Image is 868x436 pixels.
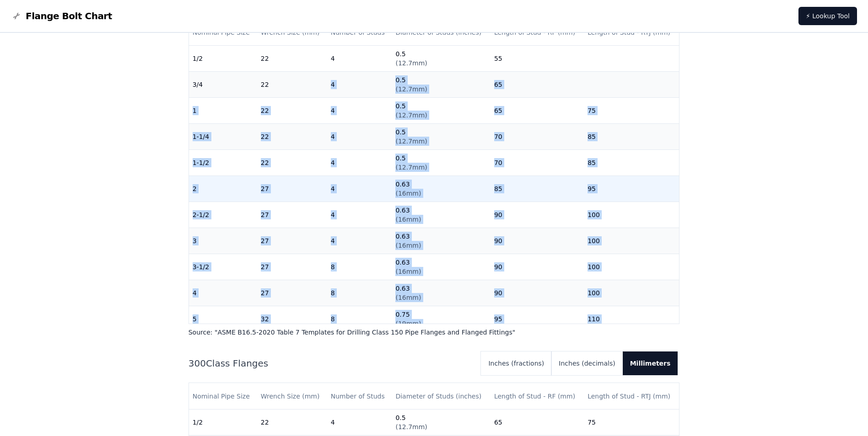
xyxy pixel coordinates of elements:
td: 22 [257,124,327,150]
td: 0.5 [392,98,490,124]
td: 100 [584,228,679,254]
td: 4 [327,72,392,98]
span: ( 12.7mm ) [395,423,427,431]
td: 1/2 [189,409,257,435]
td: 8 [327,280,392,306]
span: ( 12.7mm ) [395,138,427,145]
td: 3/4 [189,72,257,98]
span: ( 16mm ) [395,294,421,301]
td: 4 [327,176,392,202]
td: 100 [584,280,679,306]
td: 75 [584,98,679,124]
td: 0.63 [392,254,490,280]
td: 22 [257,409,327,435]
span: ( 19mm ) [395,320,421,327]
td: 70 [491,124,584,150]
td: 0.5 [392,46,490,72]
td: 100 [584,202,679,228]
span: ( 16mm ) [395,190,421,197]
th: Nominal Pipe Size [189,383,257,409]
span: ( 16mm ) [395,216,421,223]
span: ( 16mm ) [395,268,421,275]
td: 75 [584,409,679,435]
td: 27 [257,254,327,280]
td: 22 [257,98,327,124]
td: 95 [584,176,679,202]
td: 0.5 [392,409,490,435]
span: ( 16mm ) [395,242,421,249]
td: 4 [327,409,392,435]
td: 4 [327,150,392,176]
td: 22 [257,72,327,98]
td: 0.5 [392,72,490,98]
td: 1-1/2 [189,150,257,176]
td: 65 [491,409,584,435]
td: 27 [257,202,327,228]
h2: 300 Class Flanges [189,357,474,370]
td: 2-1/2 [189,202,257,228]
td: 0.75 [392,306,490,332]
td: 3-1/2 [189,254,257,280]
td: 110 [584,306,679,332]
img: Flange Bolt Chart Logo [11,11,22,21]
button: Millimeters [623,351,678,375]
td: 0.63 [392,176,490,202]
td: 2 [189,176,257,202]
td: 90 [491,254,584,280]
td: 4 [327,124,392,150]
td: 70 [491,150,584,176]
td: 3 [189,228,257,254]
td: 1 [189,98,257,124]
span: Flange Bolt Chart [26,10,112,22]
th: Length of Stud - RF (mm) [491,383,584,409]
td: 8 [327,306,392,332]
td: 65 [491,72,584,98]
td: 95 [491,306,584,332]
td: 8 [327,254,392,280]
span: ( 12.7mm ) [395,164,427,171]
td: 27 [257,280,327,306]
td: 55 [491,46,584,72]
td: 65 [491,98,584,124]
td: 1/2 [189,46,257,72]
td: 22 [257,46,327,72]
a: ⚡ Lookup Tool [798,7,857,25]
td: 27 [257,176,327,202]
td: 0.63 [392,228,490,254]
td: 4 [327,46,392,72]
td: 90 [491,202,584,228]
td: 4 [189,280,257,306]
td: 4 [327,98,392,124]
td: 27 [257,228,327,254]
td: 5 [189,306,257,332]
td: 85 [584,150,679,176]
td: 22 [257,150,327,176]
td: 0.5 [392,124,490,150]
td: 4 [327,202,392,228]
button: Inches (fractions) [481,351,551,375]
td: 0.5 [392,150,490,176]
td: 100 [584,254,679,280]
button: Inches (decimals) [551,351,622,375]
p: Source: " ASME B16.5-2020 Table 7 Templates for Drilling Class 150 Pipe Flanges and Flanged Fitti... [189,328,680,337]
a: Flange Bolt Chart LogoFlange Bolt Chart [11,10,112,22]
td: 85 [491,176,584,202]
td: 1-1/4 [189,124,257,150]
th: Length of Stud - RTJ (mm) [584,383,679,409]
span: ( 12.7mm ) [395,59,427,67]
td: 85 [584,124,679,150]
th: Number of Studs [327,383,392,409]
span: ( 12.7mm ) [395,85,427,93]
td: 90 [491,280,584,306]
td: 32 [257,306,327,332]
span: ( 12.7mm ) [395,112,427,119]
td: 4 [327,228,392,254]
th: Diameter of Studs (inches) [392,383,490,409]
th: Wrench Size (mm) [257,383,327,409]
td: 90 [491,228,584,254]
td: 0.63 [392,280,490,306]
td: 0.63 [392,202,490,228]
